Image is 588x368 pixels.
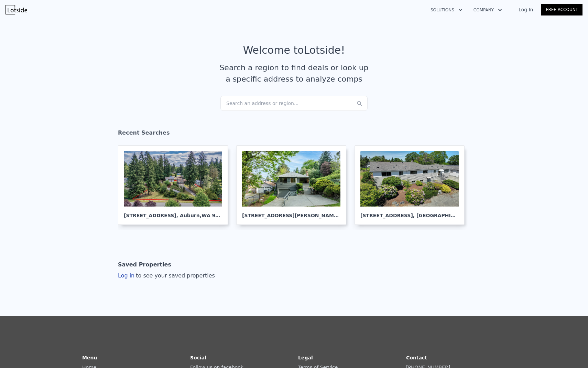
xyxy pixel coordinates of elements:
div: Search a region to find deals or look up a specific address to analyze comps [217,62,371,85]
button: Company [468,4,508,16]
div: Welcome to Lotside ! [243,44,345,56]
div: [STREET_ADDRESS] , [GEOGRAPHIC_DATA] [360,207,459,219]
strong: Menu [82,355,97,360]
div: Recent Searches [118,123,470,145]
a: [STREET_ADDRESS], [GEOGRAPHIC_DATA] [355,145,470,225]
a: Log In [510,6,541,13]
div: [STREET_ADDRESS][PERSON_NAME] , [GEOGRAPHIC_DATA] [242,207,340,219]
div: Saved Properties [118,258,171,272]
span: , WA 98092 [200,213,229,218]
strong: Legal [298,355,313,360]
div: [STREET_ADDRESS] , Auburn [124,207,222,219]
a: Free Account [541,4,582,15]
strong: Contact [406,355,427,360]
span: to see your saved properties [134,272,215,279]
a: [STREET_ADDRESS], Auburn,WA 98092 [118,145,233,225]
button: Solutions [425,4,468,16]
div: Search an address or region... [220,96,368,111]
img: Lotside [6,5,27,14]
a: [STREET_ADDRESS][PERSON_NAME], [GEOGRAPHIC_DATA] [236,145,352,225]
strong: Social [190,355,206,360]
div: Log in [118,272,215,280]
